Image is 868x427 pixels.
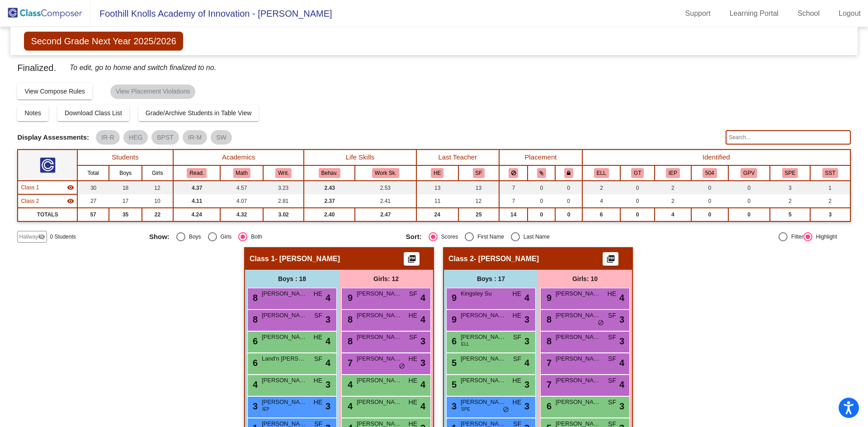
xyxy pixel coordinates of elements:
[458,165,499,181] th: Sheryl Fossum
[142,181,173,194] td: 12
[461,354,506,363] span: [PERSON_NAME]
[461,376,506,385] span: [PERSON_NAME]
[173,181,221,194] td: 4.37
[655,181,691,194] td: 2
[304,181,355,194] td: 2.43
[17,83,92,99] button: View Compose Rules
[544,401,552,411] span: 6
[449,380,457,389] span: 5
[544,336,552,346] span: 8
[173,194,221,208] td: 4.11
[314,354,322,364] span: SF
[420,334,425,348] span: 3
[461,341,469,347] span: ELL
[142,194,173,208] td: 10
[262,406,269,413] span: IEP
[691,208,728,221] td: 0
[18,194,77,208] td: Hidden teacher - Mrs. Filer
[355,181,416,194] td: 2.53
[77,150,173,165] th: Students
[355,208,416,221] td: 2.47
[524,291,529,305] span: 4
[461,398,506,407] span: [PERSON_NAME]
[812,233,837,241] div: Highlight
[782,168,798,178] button: SPE
[250,293,258,303] span: 8
[499,194,528,208] td: 7
[151,130,179,145] mat-chip: BPST
[262,354,307,363] span: Land'n [PERSON_NAME]
[57,105,129,121] button: Download Class List
[513,376,521,385] span: HE
[528,194,555,208] td: 0
[474,233,504,241] div: First Name
[770,208,810,221] td: 5
[555,194,582,208] td: 0
[619,313,624,326] span: 3
[409,398,417,407] span: HE
[314,289,322,299] span: HE
[409,289,417,299] span: SF
[304,150,416,165] th: Life Skills
[399,363,405,370] span: do_not_disturb_alt
[262,289,307,298] span: [PERSON_NAME]
[304,194,355,208] td: 2.37
[263,181,304,194] td: 3.23
[325,356,330,370] span: 4
[556,311,601,320] span: [PERSON_NAME]
[345,314,353,324] span: 8
[142,165,173,181] th: Girls
[262,398,307,407] span: [PERSON_NAME]
[461,333,506,342] span: [PERSON_NAME]
[263,194,304,208] td: 2.81
[142,208,173,221] td: 22
[810,208,850,221] td: 3
[524,313,529,326] span: 3
[250,380,258,389] span: 4
[770,194,810,208] td: 2
[149,233,170,241] span: Show:
[65,109,122,117] span: Download Class List
[416,165,458,181] th: Hannah Esparza
[50,233,75,241] span: 0 Students
[173,208,221,221] td: 4.24
[357,311,402,320] span: [PERSON_NAME]
[444,270,538,288] div: Boys : 17
[691,181,728,194] td: 0
[556,354,601,363] span: [PERSON_NAME]
[123,130,148,145] mat-chip: HEG
[96,130,120,145] mat-chip: IR-R
[608,354,616,364] span: SF
[608,398,616,407] span: SF
[250,336,258,346] span: 6
[728,194,770,208] td: 0
[357,398,402,407] span: [PERSON_NAME]
[77,165,109,181] th: Total
[345,401,353,411] span: 4
[582,181,621,194] td: 2
[70,61,216,74] span: To edit, go to home and switch finalized to no.
[582,194,621,208] td: 4
[822,168,838,178] button: SST
[513,398,521,407] span: HE
[325,313,330,326] span: 3
[691,165,728,181] th: 504 Plan
[722,6,786,21] a: Learning Portal
[666,168,680,178] button: IEP
[619,334,624,348] span: 3
[678,6,718,21] a: Support
[619,399,624,413] span: 3
[67,197,74,205] mat-icon: visibility
[556,376,601,385] span: [PERSON_NAME]
[461,406,470,413] span: SPE
[17,105,48,121] button: Notes
[461,289,506,298] span: Kingsley Su
[555,165,582,181] th: Keep with teacher
[345,380,353,389] span: 4
[250,358,258,368] span: 6
[608,289,616,299] span: HE
[810,181,850,194] td: 1
[314,376,322,385] span: HE
[77,208,109,221] td: 57
[499,150,582,165] th: Placement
